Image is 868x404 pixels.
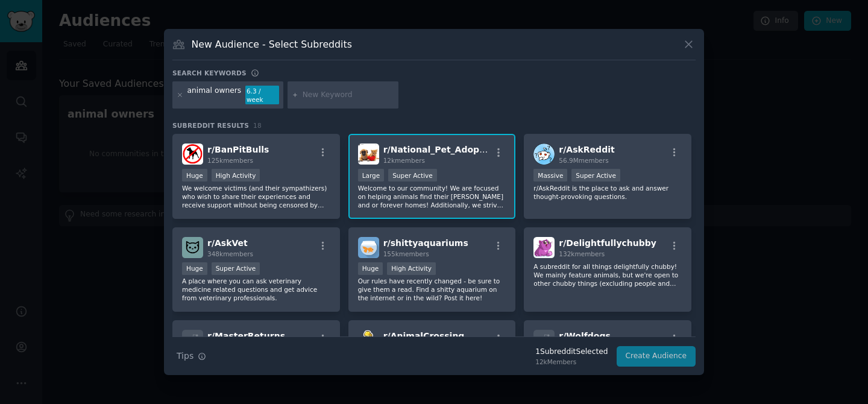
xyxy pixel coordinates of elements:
[182,277,330,302] p: A place where you can ask veterinary medicine related questions and get advice from veterinary pr...
[571,169,620,181] div: Super Active
[533,237,555,258] img: Delightfullychubby
[383,331,465,341] span: r/ AnimalCrossing
[182,184,330,209] p: We welcome victims (and their sympathizers) who wish to share their experiences and receive suppo...
[383,250,429,257] span: 155k members
[182,262,207,275] div: Huge
[387,262,436,275] div: High Activity
[358,144,379,165] img: National_Pet_Adoption
[383,238,468,248] span: r/ shittyaquariums
[533,144,555,165] img: AskReddit
[533,262,682,288] p: A subreddit for all things delightfully chubby! We mainly feature animals, but we're open to othe...
[303,90,394,101] input: New Keyword
[383,145,498,154] span: r/ National_Pet_Adoption
[192,38,352,51] h3: New Audience - Select Subreddits
[559,157,608,164] span: 56.9M members
[172,346,210,367] button: Tips
[559,250,605,257] span: 132k members
[559,145,614,154] span: r/ AskReddit
[177,350,193,362] span: Tips
[533,169,567,181] div: Massive
[207,250,253,257] span: 348k members
[207,238,248,248] span: r/ AskVet
[533,184,682,201] p: r/AskReddit is the place to ask and answer thought-provoking questions.
[358,169,385,181] div: Large
[182,169,207,181] div: Huge
[358,277,506,302] p: Our rules have recently changed - be sure to give them a read. Find a shitty aquarium on the inte...
[245,86,279,105] div: 6.3 / week
[358,237,379,258] img: shittyaquariums
[388,169,437,181] div: Super Active
[358,330,379,351] img: AnimalCrossing
[212,169,260,181] div: High Activity
[207,331,285,341] span: r/ MasterReturns
[172,69,247,77] h3: Search keywords
[212,262,260,275] div: Super Active
[207,157,253,164] span: 125k members
[253,122,262,129] span: 18
[559,238,656,248] span: r/ Delightfullychubby
[172,121,249,130] span: Subreddit Results
[559,331,610,341] span: r/ Wolfdogs
[535,347,608,358] div: 1 Subreddit Selected
[207,145,269,154] span: r/ BanPitBulls
[358,262,383,275] div: Huge
[358,184,506,209] p: Welcome to our community! We are focused on helping animals find their [PERSON_NAME] and or forev...
[182,237,203,258] img: AskVet
[182,144,203,165] img: BanPitBulls
[535,358,608,366] div: 12k Members
[383,157,425,164] span: 12k members
[187,86,242,105] div: animal owners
